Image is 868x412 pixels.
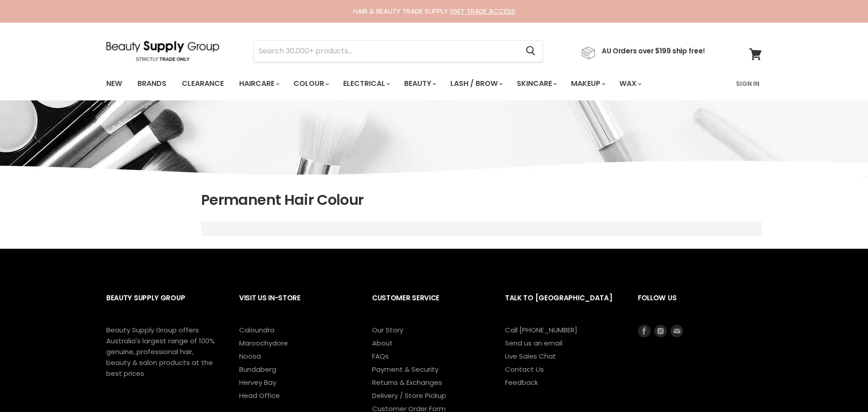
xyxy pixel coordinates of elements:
[239,338,288,348] a: Maroochydore
[239,378,276,387] a: Hervey Bay
[239,365,276,374] a: Bundaberg
[254,41,519,62] input: Search
[452,6,515,16] a: GET TRADE ACCESS
[201,190,762,209] h1: Permanent Hair Colour
[372,365,439,374] a: Payment & Security
[99,71,690,97] ul: Main menu
[239,391,280,400] a: Head Office
[372,391,446,400] a: Delivery / Store Pickup
[372,351,389,361] a: FAQs
[505,365,544,374] a: Contact Us
[239,351,261,361] a: Noosa
[372,378,442,387] a: Returns & Exchanges
[505,287,620,324] h2: Talk to [GEOGRAPHIC_DATA]
[99,74,129,93] a: New
[731,74,765,93] a: Sign In
[106,325,215,379] p: Beauty Supply Group offers Australia's largest range of 100% genuine, professional hair, beauty &...
[175,74,231,93] a: Clearance
[443,74,508,93] a: Lash / Brow
[254,40,543,62] form: Product
[613,74,647,93] a: Wax
[287,74,335,93] a: Colour
[505,378,538,387] a: Feedback
[95,71,773,97] nav: Main
[505,351,556,361] a: Live Sales Chat
[519,41,542,62] button: Search
[510,74,562,93] a: Skincare
[232,74,285,93] a: Haircare
[505,338,562,348] a: Send us an email
[95,7,773,16] div: HAIR & BEAUTY TRADE SUPPLY |
[372,338,393,348] a: About
[564,74,611,93] a: Makeup
[106,287,221,324] h2: Beauty Supply Group
[131,74,173,93] a: Brands
[372,325,403,335] a: Our Story
[397,74,442,93] a: Beauty
[239,325,274,335] a: Caloundra
[336,74,396,93] a: Electrical
[372,287,487,324] h2: Customer Service
[638,287,762,324] h2: Follow us
[239,287,354,324] h2: Visit Us In-Store
[505,325,577,335] a: Call [PHONE_NUMBER]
